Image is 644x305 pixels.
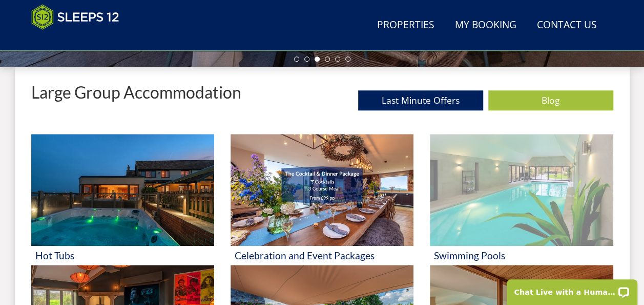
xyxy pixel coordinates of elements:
h3: Swimming Pools [434,250,609,261]
a: Blog [488,90,613,110]
a: Contact Us [533,14,601,37]
img: Sleeps 12 [31,4,119,30]
img: 'Celebration and Event Packages' - Large Group Accommodation Holiday Ideas [231,134,413,246]
h3: Celebration and Event Packages [235,250,409,261]
iframe: Customer reviews powered by Trustpilot [26,36,134,45]
a: My Booking [451,14,521,37]
h3: Hot Tubs [35,250,210,261]
img: 'Hot Tubs' - Large Group Accommodation Holiday Ideas [31,134,214,246]
p: Large Group Accommodation [31,83,241,101]
a: Properties [373,14,439,37]
iframe: LiveChat chat widget [500,273,644,305]
a: 'Hot Tubs' - Large Group Accommodation Holiday Ideas Hot Tubs [31,134,214,265]
img: 'Swimming Pools' - Large Group Accommodation Holiday Ideas [430,134,613,246]
a: Last Minute Offers [358,90,483,110]
a: 'Swimming Pools' - Large Group Accommodation Holiday Ideas Swimming Pools [430,134,613,265]
a: 'Celebration and Event Packages' - Large Group Accommodation Holiday Ideas Celebration and Event ... [231,134,413,265]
